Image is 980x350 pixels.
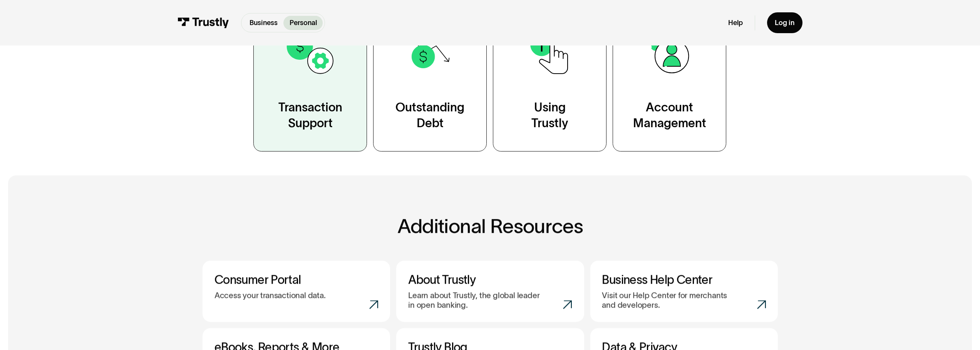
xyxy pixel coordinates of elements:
p: Business [250,18,278,28]
a: AccountManagement [613,8,726,151]
div: Transaction Support [278,99,342,131]
a: Business [243,16,283,30]
p: Access your transactional data. [214,291,326,300]
p: Visit our Help Center for merchants and developers. [602,291,737,310]
a: About TrustlyLearn about Trustly, the global leader in open banking. [396,261,584,322]
a: TransactionSupport [253,8,367,151]
div: Log in [775,19,794,27]
a: Personal [283,16,323,30]
a: OutstandingDebt [373,8,487,151]
h3: Consumer Portal [214,273,378,287]
a: Log in [767,12,802,33]
a: Help [728,19,743,27]
p: Personal [290,18,317,28]
a: Business Help CenterVisit our Help Center for merchants and developers. [590,261,777,322]
div: Outstanding Debt [395,99,464,131]
a: UsingTrustly [493,8,606,151]
h3: Business Help Center [602,273,766,287]
div: Account Management [633,99,706,131]
img: Trustly Logo [178,17,229,28]
h3: About Trustly [408,273,572,287]
div: Using Trustly [531,99,568,131]
p: Learn about Trustly, the global leader in open banking. [408,291,543,310]
h2: Additional Resources [203,215,778,237]
a: Consumer PortalAccess your transactional data. [203,261,390,322]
